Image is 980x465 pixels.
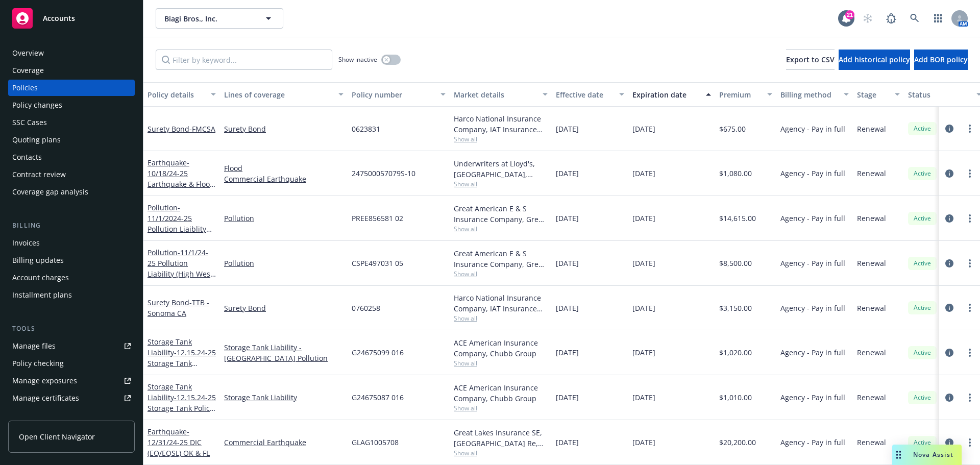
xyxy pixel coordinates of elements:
[556,303,579,313] span: [DATE]
[913,450,953,459] span: Nova Assist
[556,89,613,100] div: Effective date
[224,437,344,448] a: Commercial Earthquake
[857,89,889,100] div: Stage
[719,437,756,448] span: $20,200.00
[719,258,752,268] span: $8,500.00
[556,168,579,179] span: [DATE]
[454,314,548,323] span: Show all
[148,382,216,434] a: Storage Tank Liability
[719,168,752,179] span: $1,080.00
[12,149,42,165] div: Contacts
[914,55,968,64] span: Add BOR policy
[964,257,976,270] a: more
[8,252,135,268] a: Billing updates
[632,392,655,403] span: [DATE]
[8,235,135,251] a: Invoices
[857,392,886,403] span: Renewal
[352,213,403,224] span: PREE856581 02
[556,213,579,224] span: [DATE]
[914,50,968,70] button: Add BOR policy
[12,184,88,200] div: Coverage gap analysis
[352,89,434,100] div: Policy number
[892,445,962,465] button: Nova Assist
[8,355,135,372] a: Policy checking
[148,393,216,434] span: - 12.15.24-25 Storage Tank Policy (AST American Canyon)
[857,347,886,358] span: Renewal
[8,324,135,334] div: Tools
[12,45,44,61] div: Overview
[12,132,61,148] div: Quoting plans
[8,80,135,96] a: Policies
[912,348,933,357] span: Active
[148,158,214,232] a: Earthquake
[857,8,878,29] a: Start snowing
[148,248,213,289] a: Pollution
[12,270,69,286] div: Account charges
[19,431,95,442] span: Open Client Navigator
[148,337,216,400] a: Storage Tank Liability
[780,437,845,448] span: Agency - Pay in full
[352,347,404,358] span: G24675099 016
[912,124,933,133] span: Active
[780,168,845,179] span: Agency - Pay in full
[928,8,948,29] a: Switch app
[12,373,77,389] div: Manage exposures
[12,287,72,303] div: Installment plans
[352,437,399,448] span: GLAG1005708
[454,135,548,143] span: Show all
[348,82,450,107] button: Policy number
[224,342,344,363] a: Storage Tank Liability - [GEOGRAPHIC_DATA] Pollution
[8,4,135,33] a: Accounts
[454,248,548,270] div: Great American E & S Insurance Company, Great American Insurance Group
[352,258,403,268] span: CSPE497031 05
[148,427,210,458] span: - 12/31/24-25 DIC (EQ/EQSL) OK & FL
[148,298,209,318] a: Surety Bond
[912,438,933,447] span: Active
[454,89,536,100] div: Market details
[839,55,910,64] span: Add historical policy
[454,404,548,412] span: Show all
[454,427,548,449] div: Great Lakes Insurance SE, [GEOGRAPHIC_DATA] Re, CRC Group
[628,82,715,107] button: Expiration date
[454,382,548,404] div: ACE American Insurance Company, Chubb Group
[156,8,283,29] button: Biagi Bros., Inc.
[352,303,380,313] span: 0760258
[857,168,886,179] span: Renewal
[719,347,752,358] span: $1,020.00
[156,50,332,70] input: Filter by keyword...
[338,55,377,64] span: Show inactive
[632,303,655,313] span: [DATE]
[857,124,886,134] span: Renewal
[780,392,845,403] span: Agency - Pay in full
[8,373,135,389] a: Manage exposures
[454,180,548,188] span: Show all
[43,14,75,22] span: Accounts
[943,436,955,449] a: circleInformation
[8,114,135,131] a: SSC Cases
[148,89,205,100] div: Policy details
[450,82,552,107] button: Market details
[12,166,66,183] div: Contract review
[224,258,344,268] a: Pollution
[912,214,933,223] span: Active
[556,258,579,268] span: [DATE]
[780,303,845,313] span: Agency - Pay in full
[632,258,655,268] span: [DATE]
[8,97,135,113] a: Policy changes
[454,359,548,368] span: Show all
[12,97,62,113] div: Policy changes
[780,89,838,100] div: Billing method
[148,124,215,134] a: Surety Bond
[892,445,905,465] div: Drag to move
[943,167,955,180] a: circleInformation
[12,407,64,424] div: Manage claims
[943,391,955,404] a: circleInformation
[632,437,655,448] span: [DATE]
[12,62,44,79] div: Coverage
[632,213,655,224] span: [DATE]
[454,203,548,225] div: Great American E & S Insurance Company, Great American Insurance Group
[8,132,135,148] a: Quoting plans
[8,270,135,286] a: Account charges
[912,303,933,312] span: Active
[719,213,756,224] span: $14,615.00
